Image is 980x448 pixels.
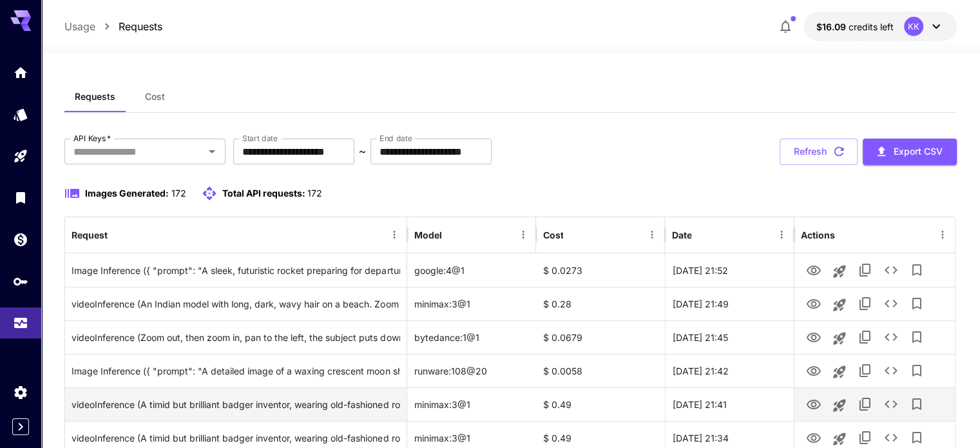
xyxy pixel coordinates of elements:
[827,292,852,318] button: Launch in playground
[109,226,127,244] button: Sort
[13,384,28,400] div: Settings
[665,320,794,354] div: 29 Aug, 2025 21:45
[801,257,827,283] button: View Image
[863,139,957,165] button: Export CSV
[878,391,904,417] button: See details
[878,324,904,350] button: See details
[852,391,878,417] button: Copy TaskUUID
[904,358,930,384] button: Add to library
[564,226,582,244] button: Sort
[145,91,165,102] span: Cost
[536,354,665,387] div: $ 0.0058
[934,226,952,244] button: Menu
[852,324,878,350] button: Copy TaskUUID
[514,226,532,244] button: Menu
[12,418,29,435] button: Expand sidebar
[443,226,461,244] button: Sort
[13,315,28,331] div: Usage
[407,354,536,387] div: runware:108@20
[385,226,403,244] button: Menu
[359,144,366,159] p: ~
[852,358,878,384] button: Copy TaskUUID
[801,391,827,417] button: View Video
[13,231,28,248] div: Wallet
[665,387,794,421] div: 29 Aug, 2025 21:41
[827,359,852,385] button: Launch in playground
[13,106,28,122] div: Models
[665,354,794,387] div: 29 Aug, 2025 21:42
[72,254,400,287] div: Click to copy prompt
[13,273,28,289] div: API Keys
[643,226,661,244] button: Menu
[852,257,878,283] button: Copy TaskUUID
[904,324,930,350] button: Add to library
[536,253,665,287] div: $ 0.0273
[72,388,400,421] div: Click to copy prompt
[72,287,400,320] div: Click to copy prompt
[536,320,665,354] div: $ 0.0679
[671,229,691,240] div: Date
[407,320,536,354] div: bytedance:1@1
[801,324,827,350] button: View Video
[803,12,957,41] button: $16.09346KK
[64,19,95,34] a: Usage
[72,321,400,354] div: Click to copy prompt
[780,139,858,165] button: Refresh
[13,148,28,164] div: Playground
[801,357,827,384] button: View Image
[203,142,221,161] button: Open
[904,291,930,317] button: Add to library
[85,188,169,199] span: Images Generated:
[773,226,791,244] button: Menu
[816,20,894,34] div: $16.09346
[878,358,904,384] button: See details
[536,287,665,320] div: $ 0.28
[852,291,878,317] button: Copy TaskUUID
[665,253,794,287] div: 29 Aug, 2025 21:52
[693,226,711,244] button: Sort
[171,188,186,199] span: 172
[407,287,536,320] div: minimax:3@1
[536,387,665,421] div: $ 0.49
[119,19,162,34] a: Requests
[878,291,904,317] button: See details
[827,326,852,351] button: Launch in playground
[72,229,108,240] div: Request
[407,387,536,421] div: minimax:3@1
[307,188,322,199] span: 172
[380,133,412,144] label: End date
[222,188,305,199] span: Total API requests:
[73,133,111,144] label: API Keys
[849,21,894,32] span: credits left
[407,253,536,287] div: google:4@1
[414,229,441,240] div: Model
[13,190,28,206] div: Library
[816,21,849,32] span: $16.09
[904,391,930,417] button: Add to library
[72,355,400,387] div: Click to copy prompt
[827,393,852,418] button: Launch in playground
[878,257,904,283] button: See details
[904,257,930,283] button: Add to library
[75,91,115,102] span: Requests
[801,290,827,317] button: View Video
[665,287,794,320] div: 29 Aug, 2025 21:49
[543,229,563,240] div: Cost
[801,229,835,240] div: Actions
[242,133,278,144] label: Start date
[827,258,852,284] button: Launch in playground
[13,64,28,81] div: Home
[904,17,923,36] div: KK
[64,19,162,34] nav: breadcrumb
